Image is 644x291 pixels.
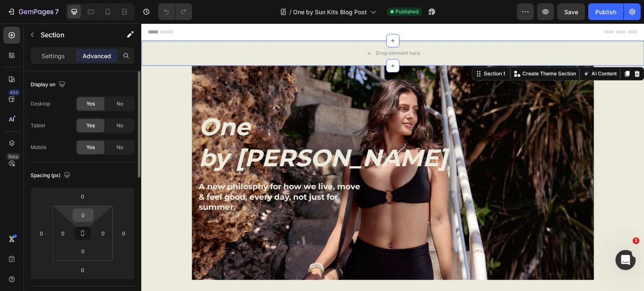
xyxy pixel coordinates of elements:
[74,190,91,203] input: 0
[86,144,95,151] span: Yes
[440,45,477,55] button: AI Content
[117,144,123,151] span: No
[395,8,418,15] span: Published
[57,227,69,239] input: 0px
[289,8,291,16] span: /
[234,26,279,33] div: Drop element here
[83,52,111,60] p: Advanced
[57,158,446,169] p: A new philosphy for how we live, move
[615,250,636,270] iframe: Intercom live chat
[86,100,95,108] span: Yes
[31,144,47,151] div: Mobile
[158,3,192,20] div: Undo/Redo
[50,42,453,257] div: Overlay
[57,169,446,179] p: & feel good, every day, not just for
[3,3,62,20] button: 7
[57,120,306,149] i: by [PERSON_NAME]
[75,245,91,258] input: 0px
[42,52,65,60] p: Settings
[35,227,48,239] input: 0
[564,8,578,15] span: Save
[57,179,446,189] p: summer.
[633,237,639,244] span: 1
[31,100,50,108] div: Desktop
[31,170,72,181] div: Spacing (px)
[31,79,67,90] div: Display on
[293,8,367,16] span: One by Sun Kits Blog Post
[8,89,20,96] div: 450
[141,23,644,291] iframe: Design area
[91,268,413,280] p: Written by [PERSON_NAME] • [DATE]
[31,122,45,129] div: Tablet
[75,209,91,221] input: 0px
[74,264,91,276] input: 0
[41,30,109,40] p: Section
[57,89,109,118] i: One
[55,7,59,17] p: 7
[381,46,435,54] p: Create Theme Section
[86,122,95,129] span: Yes
[117,122,123,129] span: No
[117,227,130,239] input: 0
[588,3,623,20] button: Publish
[595,8,616,16] div: Publish
[6,153,20,160] div: Beta
[117,100,123,108] span: No
[341,46,366,54] div: Section 1
[557,3,585,20] button: Save
[50,42,453,257] div: Background Image
[97,227,109,239] input: 0px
